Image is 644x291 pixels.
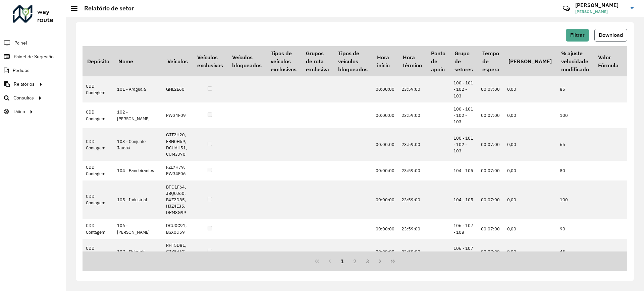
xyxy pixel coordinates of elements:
td: 106 - 107 - 108 [450,239,478,265]
td: 0,00 [504,219,556,238]
td: 107 - Eldorado [114,239,163,265]
td: 100 [556,102,593,129]
td: 0,00 [504,76,556,102]
th: Veículos [163,46,192,76]
td: 102 - [PERSON_NAME] [114,102,163,129]
td: PWG4F09 [163,102,192,129]
span: Download [599,32,623,38]
button: Next Page [374,255,387,268]
td: 105 - Industrial [114,180,163,219]
th: Tipos de veículos exclusivos [266,46,301,76]
th: Hora término [398,46,426,76]
td: DCU0C91, BSX0G59 [163,219,192,238]
td: 23:59:00 [398,76,426,102]
td: 85 [556,76,593,102]
td: 90 [556,219,593,238]
td: 104 - 105 [450,161,478,180]
td: 23:59:00 [398,219,426,238]
span: Consultas [13,94,34,101]
td: 00:07:00 [478,76,504,102]
th: % ajuste velocidade modificado [556,46,593,76]
span: Relatórios [14,81,35,88]
th: Nome [114,46,163,76]
td: 00:07:00 [478,128,504,161]
th: Valor Fórmula [593,46,623,76]
span: Painel [14,40,27,47]
td: GJT2H20, EBN0H59, DCU6H51, CUM3J70 [163,128,192,161]
th: Hora início [372,46,398,76]
th: Grupo de setores [450,46,478,76]
button: Filtrar [566,29,589,42]
td: 0,00 [504,180,556,219]
td: CDD Contagem [83,180,114,219]
td: 65 [556,128,593,161]
td: CDD Contagem [83,161,114,180]
td: 00:00:00 [372,161,398,180]
td: 100 [556,180,593,219]
td: 23:59:00 [398,239,426,265]
h2: Relatório de setor [77,5,134,12]
button: 3 [361,255,374,268]
td: 00:07:00 [478,219,504,238]
button: 1 [336,255,348,268]
td: 0,00 [504,161,556,180]
td: 104 - Bandeirantes [114,161,163,180]
td: 00:07:00 [478,161,504,180]
td: 100 - 101 - 102 - 103 [450,128,478,161]
td: 00:07:00 [478,239,504,265]
span: Painel de Sugestão [14,53,54,60]
th: Grupos de rota exclusiva [301,46,333,76]
td: 106 - [PERSON_NAME] [114,219,163,238]
td: 00:07:00 [478,102,504,129]
td: 104 - 105 [450,180,478,219]
td: 23:59:00 [398,102,426,129]
td: 00:00:00 [372,76,398,102]
button: Download [594,29,627,42]
td: CDD Contagem [83,102,114,129]
a: Contato Rápido [559,1,574,16]
td: 100 - 101 - 102 - 103 [450,76,478,102]
button: Last Page [386,255,399,268]
td: CDD Contagem [83,128,114,161]
th: Veículos exclusivos [193,46,227,76]
span: [PERSON_NAME] [575,9,626,15]
td: 00:00:00 [372,239,398,265]
th: Depósito [83,46,114,76]
th: Tempo de espera [478,46,504,76]
td: CDD Contagem [83,76,114,102]
td: 23:59:00 [398,161,426,180]
td: 23:59:00 [398,180,426,219]
td: FZL7H79, PWG4F06 [163,161,192,180]
button: 2 [348,255,361,268]
td: 0,00 [504,102,556,129]
td: 0,00 [504,128,556,161]
span: Filtrar [570,32,585,38]
td: 80 [556,161,593,180]
td: 100 - 101 - 102 - 103 [450,102,478,129]
td: 23:59:00 [398,128,426,161]
td: 00:00:00 [372,219,398,238]
span: Tático [13,108,25,115]
td: 00:00:00 [372,180,398,219]
td: 00:00:00 [372,128,398,161]
td: 106 - 107 - 108 [450,219,478,238]
td: 103 - Conjunto Jatobá [114,128,163,161]
th: [PERSON_NAME] [504,46,556,76]
td: RHT5D81, GJX5A67, GGA1D99 [163,239,192,265]
td: 0,00 [504,239,556,265]
td: 45 [556,239,593,265]
th: Veículos bloqueados [227,46,266,76]
td: 00:07:00 [478,180,504,219]
td: CDD Contagem [83,219,114,238]
span: Pedidos [13,67,30,74]
td: 101 - Araguaia [114,76,163,102]
td: BPO1F64, JBQ0J60, BXZ2D85, HJZ4E35, DPM8G99 [163,180,192,219]
th: Tipos de veículos bloqueados [333,46,372,76]
td: 00:00:00 [372,102,398,129]
td: GHL2E60 [163,76,192,102]
h3: [PERSON_NAME] [575,2,626,8]
td: CDD Contagem [83,239,114,265]
th: Ponto de apoio [426,46,450,76]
